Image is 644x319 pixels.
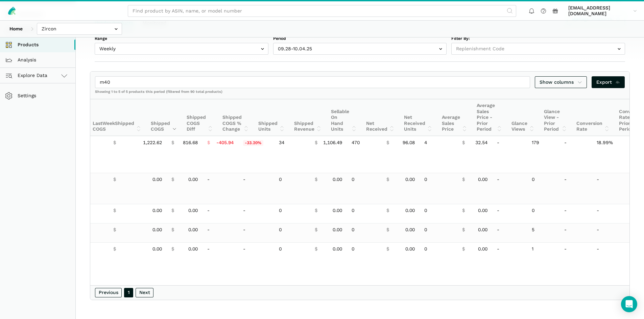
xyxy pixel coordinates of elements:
span: $ [386,208,389,214]
td: - [238,204,274,223]
span: $ [386,246,389,252]
span: 0.00 [188,246,198,252]
span: 0.00 [405,208,415,214]
span: $ [171,208,174,214]
td: - [202,204,238,223]
a: Show columns [535,76,587,88]
span: $ [315,227,317,233]
td: 4 [420,136,457,173]
td: - [238,242,274,285]
label: Range [95,36,268,42]
td: - [559,136,592,173]
span: Show columns [540,79,582,86]
a: 1 [124,288,133,297]
span: 0.00 [405,227,415,233]
td: - [592,242,635,285]
th: Shipped COGS Diff: activate to sort column ascending [182,99,218,136]
th: Net Received: activate to sort column ascending [361,99,399,136]
td: 18.99% [592,136,635,173]
span: 0.00 [405,246,415,252]
th: Glance View - Prior Period: activate to sort column ascending [539,99,572,136]
td: 0 [274,223,310,242]
span: $ [113,140,116,146]
td: - [202,173,238,204]
span: $ [315,140,317,146]
span: 0.00 [188,177,198,183]
td: - [492,136,527,173]
td: 0 [527,204,559,223]
td: 0 [347,223,382,242]
td: - [238,173,274,204]
span: $ [315,177,317,183]
span: 0.00 [478,227,487,233]
span: 0.00 [333,246,342,252]
span: 0.00 [478,177,487,183]
span: 0.00 [478,246,487,252]
th: Glance Views: activate to sort column ascending [507,99,539,136]
td: - [559,223,592,242]
label: Filter By: [451,36,625,42]
label: Period [273,36,447,42]
th: Shipped Units: activate to sort column ascending [254,99,289,136]
td: 0 [274,242,310,285]
td: 0 [420,223,457,242]
span: 0.00 [333,227,342,233]
td: - [559,242,592,285]
span: 0.00 [405,177,415,183]
span: 0.00 [152,246,162,252]
span: $ [113,246,116,252]
span: $ [462,246,465,252]
span: -405.94 [216,140,234,146]
span: $ [113,227,116,233]
td: 470 [347,136,382,173]
input: 09.28-10.04.25 [273,43,447,55]
input: Find product by ASIN, name, or model number [128,5,516,17]
td: - [492,242,527,285]
a: Previous [95,288,122,297]
td: - [592,173,635,204]
span: $ [171,140,174,146]
span: $ [386,177,389,183]
td: - [559,204,592,223]
th: Sellable On Hand Units: activate to sort column ascending [326,99,361,136]
th: Last Shipped COGS: activate to sort column ascending [88,99,146,136]
span: 0.00 [188,227,198,233]
span: $ [171,227,174,233]
td: - [202,242,238,285]
td: 5 [527,223,559,242]
a: Export [592,76,625,88]
span: 0.00 [152,227,162,233]
td: - [492,173,527,204]
td: - [592,223,635,242]
span: $ [171,246,174,252]
td: 0 [274,204,310,223]
td: 0 [527,173,559,204]
span: $ [462,177,465,183]
td: 179 [527,136,559,173]
td: 0 [347,242,382,285]
td: 34 [274,136,310,173]
td: - [592,204,635,223]
td: 1 [527,242,559,285]
span: 0.00 [188,208,198,214]
td: - [492,204,527,223]
a: [EMAIL_ADDRESS][DOMAIN_NAME] [566,4,639,18]
a: Next [136,288,153,297]
td: 0 [420,204,457,223]
th: Net Received Units: activate to sort column ascending [399,99,437,136]
span: 0.00 [333,177,342,183]
th: Shipped COGS % Change: activate to sort column ascending [218,99,254,136]
span: 96.08 [403,140,415,146]
td: 0 [274,173,310,204]
span: Explore Data [7,72,47,80]
td: 0 [347,204,382,223]
span: $ [462,227,465,233]
td: 0 [420,242,457,285]
div: Showing 1 to 5 of 5 products this period (filtered from 90 total products) [90,89,629,99]
span: 32.54 [475,140,487,146]
span: Week [102,121,115,126]
span: $ [462,140,465,146]
span: $ [386,227,389,233]
span: 0.00 [152,177,162,183]
span: 1,106.49 [323,140,342,146]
